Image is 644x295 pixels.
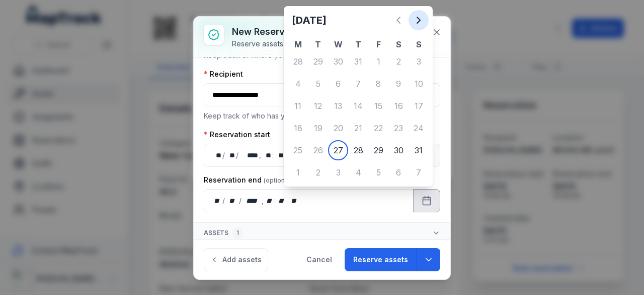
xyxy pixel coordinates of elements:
[388,74,409,94] div: 9
[265,196,275,206] div: hour,
[204,110,440,122] p: Keep track of who has your assets.
[204,248,268,271] button: Add assets
[226,196,239,206] div: month,
[288,10,429,207] div: Calendar
[368,162,388,183] div: 5
[308,162,328,183] div: Tuesday 2 September 2025
[328,74,348,94] div: Wednesday 6 August 2025
[328,118,348,138] div: 20
[409,140,429,160] div: 31
[262,150,272,160] div: hour,
[388,51,409,72] div: Saturday 2 August 2025
[232,25,365,39] h3: New reservation
[388,140,409,160] div: 30
[288,118,308,138] div: Monday 18 August 2025
[348,96,368,116] div: Thursday 14 August 2025
[308,140,328,160] div: Tuesday 26 August 2025
[348,51,368,72] div: 31
[348,38,368,50] th: T
[368,140,388,160] div: Friday 29 August 2025
[368,118,388,138] div: Friday 22 August 2025
[308,140,328,160] div: 26
[409,51,429,72] div: Sunday 3 August 2025
[409,162,429,183] div: Sunday 7 September 2025
[388,118,409,138] div: 23
[292,13,388,27] h2: [DATE]
[409,162,429,183] div: 7
[409,96,429,116] div: Sunday 17 August 2025
[243,196,261,206] div: year,
[288,51,308,72] div: 28
[388,118,409,138] div: Saturday 23 August 2025
[409,51,429,72] div: 3
[348,51,368,72] div: Thursday 31 July 2025
[288,51,308,72] div: Monday 28 July 2025
[409,10,429,30] button: Next
[308,96,328,116] div: 12
[288,118,308,138] div: 18
[345,248,417,271] button: Reserve assets
[259,150,262,160] div: ,
[232,39,365,49] div: Reserve assets for a person or location.
[413,189,440,212] button: Calendar
[288,162,308,183] div: Monday 1 September 2025
[348,118,368,138] div: Thursday 21 August 2025
[328,96,348,116] div: Wednesday 13 August 2025
[368,51,388,72] div: Friday 1 August 2025
[226,150,236,160] div: month,
[409,140,429,160] div: Sunday 31 August 2025
[204,69,243,79] label: Recipient
[298,248,341,271] button: Cancel
[328,162,348,183] div: 3
[275,150,285,160] div: minute,
[222,196,226,206] div: /
[388,38,409,50] th: S
[308,162,328,183] div: 2
[328,118,348,138] div: Wednesday 20 August 2025
[348,118,368,138] div: 21
[368,96,388,116] div: 15
[388,51,409,72] div: 2
[409,74,429,94] div: Sunday 10 August 2025
[368,74,388,94] div: 8
[388,74,409,94] div: Saturday 9 August 2025
[288,96,308,116] div: Monday 11 August 2025
[239,196,243,206] div: /
[368,38,388,50] th: F
[288,162,308,183] div: 1
[388,96,409,116] div: 16
[368,162,388,183] div: Friday 5 September 2025
[272,150,275,160] div: :
[288,38,308,50] th: M
[308,38,328,50] th: T
[409,118,429,138] div: 24
[204,83,440,106] input: :rhm:-form-item-label
[288,140,308,160] div: 25
[262,196,265,206] div: ,
[308,74,328,94] div: Tuesday 5 August 2025
[328,96,348,116] div: 13
[277,196,287,206] div: minute,
[204,227,243,239] span: Assets
[308,96,328,116] div: Tuesday 12 August 2025
[328,162,348,183] div: Wednesday 3 September 2025
[348,162,368,183] div: 4
[388,10,409,30] button: Previous
[348,162,368,183] div: Thursday 4 September 2025
[348,140,368,160] div: Thursday 28 August 2025
[368,118,388,138] div: 22
[328,38,348,50] th: W
[204,175,292,185] label: Reservation end
[348,74,368,94] div: 7
[308,118,328,138] div: Tuesday 19 August 2025
[308,118,328,138] div: 19
[232,227,243,239] div: 1
[288,38,429,184] table: August 2025
[212,196,222,206] div: day,
[348,140,368,160] div: 28
[388,162,409,183] div: Saturday 6 September 2025
[368,74,388,94] div: Friday 8 August 2025
[388,162,409,183] div: 6
[388,96,409,116] div: Saturday 16 August 2025
[289,196,300,206] div: am/pm,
